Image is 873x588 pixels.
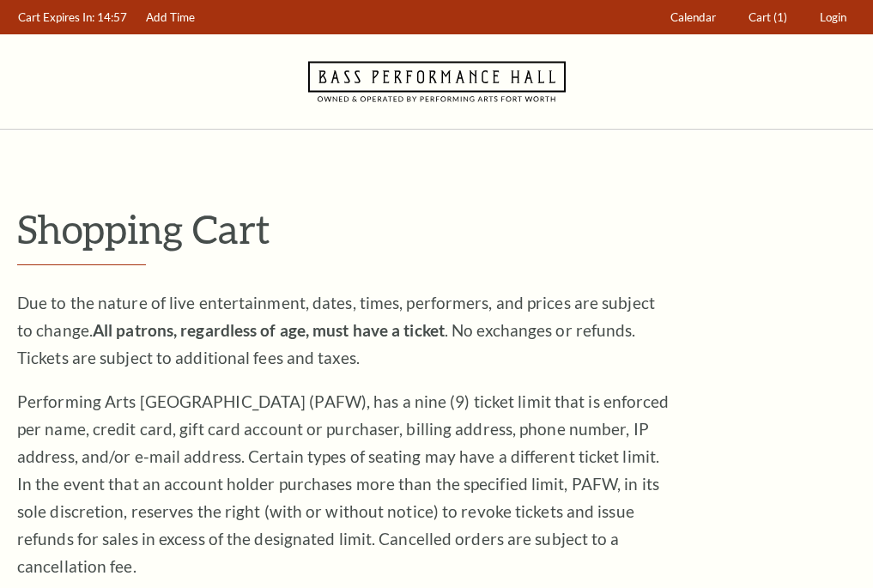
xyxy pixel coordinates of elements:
[18,10,94,24] span: Cart Expires In:
[741,1,796,34] a: Cart (1)
[97,10,127,24] span: 14:57
[17,207,856,251] p: Shopping Cart
[138,1,203,34] a: Add Time
[93,320,445,340] strong: All patrons, regardless of age, must have a ticket
[670,10,716,24] span: Calendar
[773,10,787,24] span: (1)
[17,388,670,580] p: Performing Arts [GEOGRAPHIC_DATA] (PAFW), has a nine (9) ticket limit that is enforced per name, ...
[17,293,655,367] span: Due to the nature of live entertainment, dates, times, performers, and prices are subject to chan...
[663,1,724,34] a: Calendar
[812,1,855,34] a: Login
[820,10,846,24] span: Login
[749,10,771,24] span: Cart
